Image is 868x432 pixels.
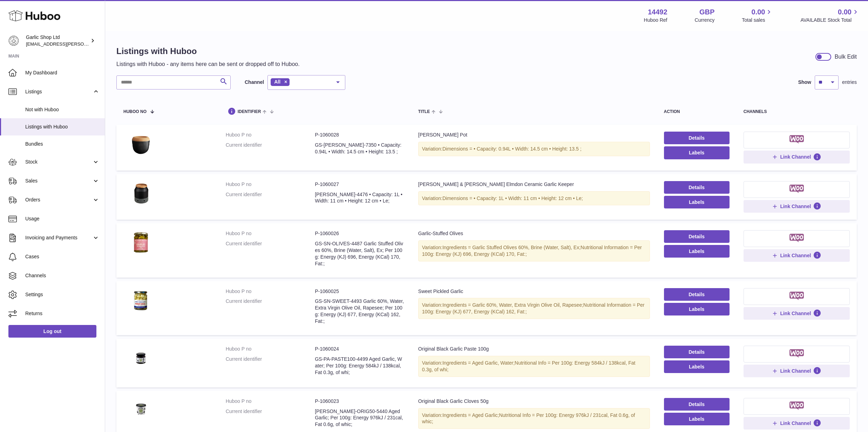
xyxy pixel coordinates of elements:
[442,195,583,201] span: Dimensions = • Capacity: 1L • Width: 11 cm • Height: 12 cm • Le;
[315,356,404,376] dd: GS-PA-PASTE100-4499 Aged Garlic, Water; Per 100g: Energy 584kJ / 138kcal, Fat 0.3g, of whi;
[26,41,141,47] span: [EMAIL_ADDRESS][PERSON_NAME][DOMAIN_NAME]
[664,146,730,159] button: Labels
[226,408,315,428] dt: Current identifier
[25,69,100,76] span: My Dashboard
[800,7,860,24] a: 0.00 AVAILABLE Stock Total
[418,132,650,138] div: [PERSON_NAME] Pot
[442,245,581,250] span: Ingredients = Garlic Stuffed Olives 60%, Brine (Water, Salt), Ex;
[780,154,811,160] span: Link Channel
[25,253,100,260] span: Cases
[25,141,100,147] span: Bundles
[744,200,850,213] button: Link Channel
[25,178,92,184] span: Sales
[664,230,730,243] a: Details
[418,230,650,237] div: Garlic-Stuffed Olives
[315,288,404,295] dd: P-1060025
[226,288,315,295] dt: Huboo P no
[8,35,19,46] img: alec.veit@garlicshop.co.uk
[418,346,650,352] div: Original Black Garlic Paste 100g
[789,349,804,358] img: woocommerce-small.png
[226,142,315,155] dt: Current identifier
[226,398,315,405] dt: Huboo P no
[838,7,852,17] span: 0.00
[422,302,645,314] span: Nutritional Information = Per 100g: Energy (KJ) 677, Energy (KCal) 162, Fat:;
[25,272,100,279] span: Channels
[315,191,404,205] dd: [PERSON_NAME]-4476 • Capacity: 1L • Width: 11 cm • Height: 12 cm • Le;
[25,106,100,113] span: Not with Huboo
[123,346,158,371] img: Original Black Garlic Paste 100g
[226,298,315,325] dt: Current identifier
[664,346,730,358] a: Details
[8,325,96,338] a: Log out
[226,240,315,267] dt: Current identifier
[789,292,804,300] img: woocommerce-small.png
[315,298,404,325] dd: GS-SN-SWEET-4493 Garlic 60%, Water, Extra Virgin Olive Oil, Rapesee; Per 100g: Energy (KJ) 677, E...
[418,298,650,319] div: Variation:
[664,196,730,208] button: Labels
[664,413,730,425] button: Labels
[418,109,430,114] span: title
[226,356,315,376] dt: Current identifier
[418,408,650,429] div: Variation:
[780,310,811,317] span: Link Channel
[25,197,92,203] span: Orders
[418,142,650,156] div: Variation:
[25,310,100,317] span: Returns
[418,356,650,377] div: Variation:
[798,79,811,86] label: Show
[422,360,636,372] span: Nutritional Info = Per 100g: Energy 584kJ / 138kcal, Fat 0.3g, of whi;
[123,230,158,255] img: Garlic-Stuffed Olives
[123,109,147,114] span: Huboo no
[780,252,811,259] span: Link Channel
[26,34,89,47] div: Garlic Shop Ltd
[664,303,730,315] button: Labels
[442,412,499,418] span: Ingredients = Aged Garlic;
[780,420,811,426] span: Link Channel
[245,79,264,86] label: Channel
[742,17,773,24] span: Total sales
[418,398,650,405] div: Original Black Garlic Cloves 50g
[664,245,730,258] button: Labels
[752,7,765,17] span: 0.00
[226,191,315,205] dt: Current identifier
[442,360,515,366] span: Ingredients = Aged Garlic, Water;
[780,368,811,374] span: Link Channel
[835,53,857,61] div: Bulk Edit
[664,132,730,144] a: Details
[315,408,404,428] dd: [PERSON_NAME]-ORIG50-5440 Aged Garlic; Per 100g: Energy 976kJ / 231cal, Fat 0.6g, of whic;
[442,302,583,308] span: Ingredients = Garlic 60%, Water, Extra Virgin Olive Oil, Rapesee;
[315,230,404,237] dd: P-1060026
[226,346,315,352] dt: Huboo P no
[418,191,650,206] div: Variation:
[25,88,92,95] span: Listings
[648,7,667,17] strong: 14492
[226,132,315,138] dt: Huboo P no
[422,412,635,425] span: Nutritional Info = Per 100g: Energy 976kJ / 231cal, Fat 0.6g, of whic;
[315,142,404,155] dd: GS-[PERSON_NAME]-7350 • Capacity: 0.94L • Width: 14.5 cm • Height: 13.5 ;
[123,398,158,423] img: Original Black Garlic Cloves 50g
[25,234,92,241] span: Invoicing and Payments
[25,124,100,130] span: Listings with Huboo
[315,181,404,188] dd: P-1060027
[744,307,850,320] button: Link Channel
[744,151,850,163] button: Link Channel
[664,360,730,373] button: Labels
[699,7,714,17] strong: GBP
[123,288,158,313] img: Sweet Pickled Garlic
[25,215,100,222] span: Usage
[123,132,158,157] img: Emile Henry Garlic Pot
[315,132,404,138] dd: P-1060028
[116,60,300,68] p: Listings with Huboo - any items here can be sent or dropped off to Huboo.
[744,365,850,377] button: Link Channel
[664,181,730,194] a: Details
[789,135,804,144] img: woocommerce-small.png
[744,109,850,114] div: channels
[742,7,773,24] a: 0.00 Total sales
[780,203,811,210] span: Link Channel
[226,230,315,237] dt: Huboo P no
[664,398,730,411] a: Details
[644,17,667,24] div: Huboo Ref
[789,401,804,410] img: woocommerce-small.png
[744,417,850,430] button: Link Channel
[744,249,850,262] button: Link Channel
